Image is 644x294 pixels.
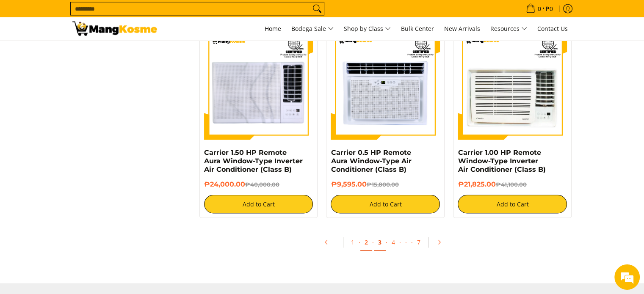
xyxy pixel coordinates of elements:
[444,24,480,32] span: New Arrivals
[139,4,159,25] div: Minimize live chat window
[331,30,440,140] img: Carrier 0.5 HP Remote Aura Window-Type Air Conditioner (Class B)
[495,181,526,187] del: ₱41,100.00
[265,24,281,32] span: Home
[399,238,401,246] span: ·
[49,91,117,177] span: We're online!
[72,21,157,36] img: Bodega Sale Aircon l Mang Kosme: Home Appliances Warehouse Sale | Page 2
[347,234,359,250] a: 1
[291,23,334,34] span: Bodega Sale
[533,17,572,40] a: Contact Us
[413,234,425,250] a: 7
[440,17,484,40] a: New Arrivals
[204,180,313,188] h6: ₱24,000.00
[331,148,411,173] a: Carrier 0.5 HP Remote Aura Window-Type Air Conditioner (Class B)
[537,24,568,32] span: Contact Us
[344,23,391,34] span: Shop by Class
[287,17,338,40] a: Bodega Sale
[366,181,398,187] del: ₱15,800.00
[4,201,161,230] textarea: Type your message and hit 'Enter'
[458,148,545,173] a: Carrier 1.00 HP Remote Window-Type Inverter Air Conditioner (Class B)
[204,148,303,173] a: Carrier 1.50 HP Remote Aura Window-Type Inverter Air Conditioner (Class B)
[386,238,387,246] span: ·
[204,195,313,213] button: Add to Cart
[331,180,440,188] h6: ₱9,595.00
[340,17,395,40] a: Shop by Class
[245,181,279,187] del: ₱40,000.00
[401,234,411,250] span: ·
[359,238,360,246] span: ·
[458,30,567,140] img: Carrier 1.00 HP Remote Window-Type Inverter Air Conditioner (Class B)
[372,238,374,246] span: ·
[260,17,285,40] a: Home
[411,238,413,246] span: ·
[458,195,567,213] button: Add to Cart
[536,5,542,11] span: 0
[310,2,324,15] button: Search
[544,5,554,11] span: ₱0
[204,30,313,140] img: Carrier 1.50 HP Remote Aura Window-Type Inverter Air Conditioner (Class B)
[387,234,399,250] a: 4
[401,24,434,32] span: Bulk Center
[490,23,527,34] span: Resources
[486,17,531,40] a: Resources
[44,47,142,58] div: Chat with us now
[331,195,440,213] button: Add to Cart
[195,231,576,258] ul: Pagination
[166,17,572,40] nav: Main Menu
[458,180,567,188] h6: ₱21,825.00
[397,17,438,40] a: Bulk Center
[360,234,372,251] a: 2
[374,234,386,251] a: 3
[523,4,556,13] span: •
